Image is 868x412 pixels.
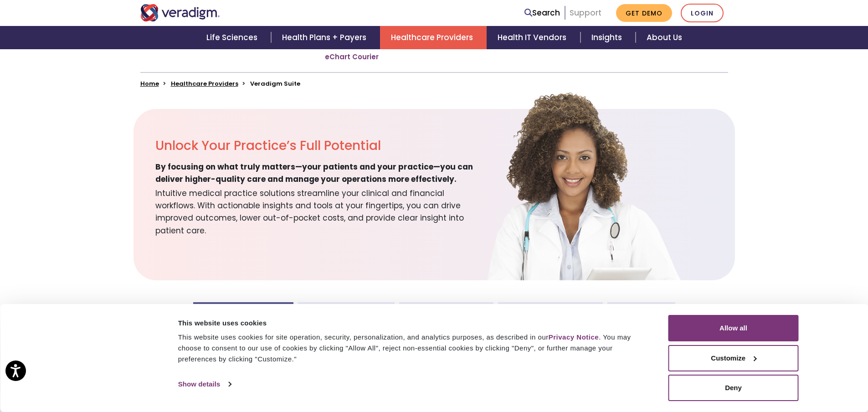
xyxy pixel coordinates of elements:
img: Veradigm logo [140,4,220,21]
a: Health IT Vendors [487,26,580,49]
a: Clinical Excellence [298,302,395,322]
span: By focusing on what truly matters—your patients and your practice—you can deliver higher-quality ... [155,161,484,185]
img: solution-provider-potential.png [468,91,696,280]
button: Customize [668,345,799,371]
button: Deny [668,375,799,401]
iframe: Drift Chat Widget [693,346,857,401]
a: Login [681,4,724,22]
a: About Us [636,26,693,49]
a: Home [140,79,159,88]
a: Financial Stability [399,302,493,322]
a: Get Demo [616,4,672,22]
a: Veradigm Full Suite [193,302,293,322]
div: This website uses cookies [178,318,648,329]
a: Health Plans + Payers [271,26,380,49]
button: Allow all [668,315,799,341]
h2: Unlock Your Practice’s Full Potential [155,138,484,154]
a: Patient Engagement [498,302,603,322]
span: Intuitive medical practice solutions streamline your clinical and financial workflows. With actio... [155,185,484,237]
a: Search [524,7,560,19]
a: Healthcare Providers [380,26,487,49]
a: Value Adds [607,302,675,322]
a: Support [570,7,601,18]
a: Show details [178,377,231,391]
a: Life Sciences [195,26,271,49]
a: Healthcare Providers [171,79,238,88]
a: eChart Courier [325,52,379,62]
a: Insights [580,26,636,49]
div: This website uses cookies for site operation, security, personalization, and analytics purposes, ... [178,332,648,365]
a: Privacy Notice [549,333,599,341]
